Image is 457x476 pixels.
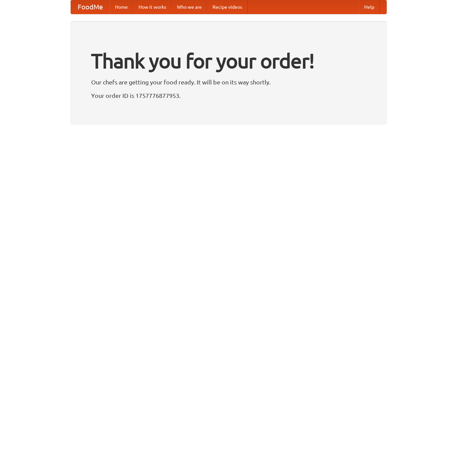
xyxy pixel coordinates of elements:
a: Who we are [172,0,207,14]
a: How it works [133,0,172,14]
a: Home [110,0,133,14]
a: Recipe videos [207,0,247,14]
p: Our chefs are getting your food ready. It will be on its way shortly. [91,77,366,87]
h1: Thank you for your order! [91,45,366,77]
a: FoodMe [71,0,110,14]
p: Your order ID is 1757776877953. [91,90,366,101]
a: Help [359,0,380,14]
